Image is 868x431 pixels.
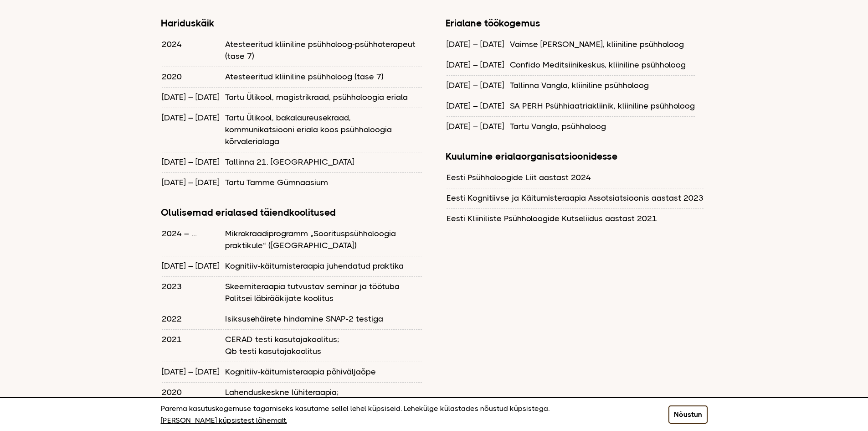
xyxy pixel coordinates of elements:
td: Tartu Vangla, psühholoog [510,116,695,136]
td: [DATE] – [DATE] [447,116,509,136]
td: 2023 [162,276,224,308]
td: Mikrokraadiprogramm „Soorituspsühholoogia praktikule“ ([GEOGRAPHIC_DATA]) [225,224,422,255]
td: Tartu Tamme Gümnaasium [225,172,422,192]
h3: Hariduskäik [161,17,423,29]
h3: Olulisemad erialased täiendkoolitused [161,207,423,218]
td: [DATE] – [DATE] [162,256,224,275]
td: Eesti Psühholoogide Liit aastast 2024 [447,168,704,187]
td: 2024 [162,35,224,66]
td: [DATE] – [DATE] [162,172,224,192]
h3: Erialane töökogemus [446,17,708,29]
td: 2020 [162,67,224,86]
td: Eesti Kliiniliste Psühholoogide Kutseliidus aastast 2021 [447,208,704,228]
h3: Kuulumine erialaorganisatsioonidesse [446,151,708,162]
td: [DATE] – [DATE] [162,108,224,151]
td: Tartu Ülikool, magistrikraad, psühholoogia eriala [225,87,422,107]
td: Atesteeritud kliiniline psühholoog (tase 7) [225,67,422,86]
td: Isiksusehäirete hindamine SNAP-2 testiga [225,309,422,328]
td: CERAD testi kasutajakoolitus; Qb testi kasutajakoolitus [225,329,422,361]
button: Nõustun [668,405,708,424]
td: Tallinna 21. [GEOGRAPHIC_DATA] [225,152,422,171]
td: [DATE] – [DATE] [447,55,509,74]
td: [DATE] – [DATE] [447,35,509,54]
td: Kognitiiv-käitumisteraapia põhiväljaõpe [225,362,422,381]
td: 2021 [162,329,224,361]
td: Confido Meditsiinikeskus, kliiniline psühholoog [510,55,695,74]
td: Skeemiteraapia tutvustav seminar ja töötuba Politsei läbirääkijate koolitus [225,276,422,308]
td: Tallinna Vangla, kliiniline psühholoog [510,75,695,95]
a: [PERSON_NAME] küpsistest lähemalt. [161,415,287,426]
td: 2022 [162,309,224,328]
td: Atesteeritud kliiniline psühholoog-psühhoterapeut (tase 7) [225,35,422,66]
td: Tartu Ülikool, bakalaureusekraad, kommunikatsiooni eriala koos psühholoogia kõrvalerialaga [225,108,422,151]
td: SA PERH Psühhiaatriakliinik, kliiniline psühholoog [510,96,695,115]
td: [DATE] – [DATE] [162,152,224,171]
td: [DATE] – [DATE] [447,96,509,115]
td: 2024 – ... [162,224,224,255]
td: [DATE] – [DATE] [162,362,224,381]
td: Kognitiiv-käitumisteraapia juhendatud praktika [225,256,422,275]
td: Eesti Kognitiivse ja Käitumisteraapia Assotsiatsioonis aastast 2023 [447,188,704,208]
p: Parema kasutuskogemuse tagamiseks kasutame sellel lehel küpsiseid. Lehekülge külastades nõustud k... [161,403,646,426]
td: Vaimse [PERSON_NAME], kliiniline psühholoog [510,35,695,54]
td: [DATE] – [DATE] [447,75,509,95]
td: [DATE] – [DATE] [162,87,224,107]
